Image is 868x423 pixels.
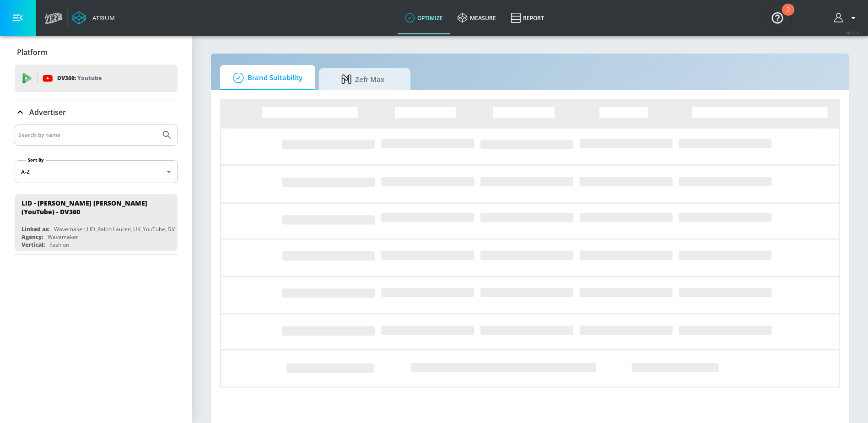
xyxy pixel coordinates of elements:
[57,73,102,83] p: DV360:
[49,241,69,249] div: Fashion
[398,1,450,34] a: optimize
[15,194,178,251] div: LID - [PERSON_NAME] [PERSON_NAME] (YouTube) - DV360Linked as:Wavemaker_LID_Ralph Lauren_UK_YouTub...
[29,107,66,117] p: Advertiser
[22,199,162,216] div: LID - [PERSON_NAME] [PERSON_NAME] (YouTube) - DV360
[18,129,157,141] input: Search by name
[26,157,46,163] label: Sort By
[846,30,859,35] span: v 4.25.4
[15,65,178,92] div: DV360: Youtube
[765,5,790,30] button: Open Resource Center, 2 new notifications
[328,68,398,90] span: Zefr Max
[89,14,115,22] div: Atrium
[787,10,790,22] div: 2
[17,47,48,57] p: Platform
[22,225,49,233] div: Linked as:
[15,160,178,183] div: A-Z
[15,99,178,125] div: Advertiser
[229,67,302,89] span: Brand Suitability
[15,190,178,255] nav: list of Advertiser
[77,73,102,83] p: Youtube
[48,233,78,241] div: Wavemaker
[54,225,184,233] div: Wavemaker_LID_Ralph Lauren_UK_YouTube_DV360
[15,39,178,65] div: Platform
[15,125,178,255] div: Advertiser
[22,233,43,241] div: Agency:
[72,11,115,25] a: Atrium
[22,241,45,249] div: Vertical:
[450,1,503,34] a: measure
[503,1,551,34] a: Report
